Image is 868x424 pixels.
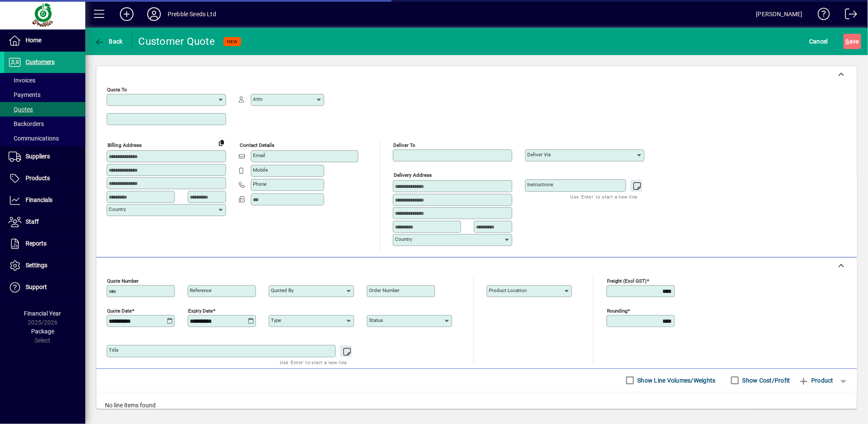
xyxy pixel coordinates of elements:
mat-label: Email [253,152,265,158]
button: Add [113,6,140,22]
span: NEW [227,39,238,44]
a: Communications [4,131,85,146]
a: Support [4,277,85,298]
button: Product [795,373,838,388]
mat-label: Deliver via [527,152,551,158]
a: Staff [4,211,85,233]
span: Staff [26,218,39,225]
mat-label: Quote date [107,307,132,313]
mat-label: Type [271,317,281,323]
span: Customers [26,58,55,65]
span: Product [799,374,833,387]
span: Financial Year [24,310,61,317]
label: Show Line Volumes/Weights [636,376,716,385]
button: Copy to Delivery address [215,136,228,149]
mat-label: Reference [190,287,212,293]
span: S [846,38,849,45]
app-page-header-button: Back [85,34,132,49]
a: Knowledge Base [811,2,830,29]
mat-label: Attn [253,96,262,102]
span: Home [26,37,41,44]
mat-label: Quote number [107,278,139,284]
span: Backorders [9,120,44,127]
mat-label: Expiry date [188,307,213,313]
span: Financials [26,196,52,203]
mat-label: Country [109,206,126,212]
a: Suppliers [4,146,85,167]
span: Cancel [810,35,828,48]
span: ave [846,35,859,48]
span: Settings [26,262,47,269]
mat-label: Quote To [107,87,127,93]
span: Payments [9,91,41,98]
a: Settings [4,255,85,276]
mat-label: Instructions [527,181,553,187]
a: Payments [4,88,85,102]
a: Home [4,30,85,51]
a: Backorders [4,117,85,131]
mat-label: Status [369,317,383,323]
span: Back [94,38,123,45]
mat-label: Product location [489,287,527,293]
a: Logout [839,2,857,29]
mat-hint: Use 'Enter' to start a new line [571,192,638,202]
span: Quotes [9,106,33,113]
mat-label: Order number [369,287,400,293]
button: Profile [140,6,168,22]
mat-label: Country [395,236,412,242]
div: Customer Quote [139,35,215,48]
mat-label: Rounding [607,307,627,313]
div: Prebble Seeds Ltd [168,7,216,21]
button: Back [92,34,125,49]
div: [PERSON_NAME] [756,7,803,21]
span: Reports [26,240,46,247]
span: Invoices [9,77,35,84]
mat-label: Phone [253,181,267,187]
span: Package [31,328,54,335]
mat-label: Quoted by [271,287,293,293]
button: Save [844,34,861,49]
button: Cancel [807,34,830,49]
span: Support [26,284,47,290]
span: Suppliers [26,153,50,160]
a: Quotes [4,102,85,117]
mat-hint: Use 'Enter' to start a new line [280,357,347,367]
mat-label: Freight (excl GST) [607,278,647,284]
div: No line items found [96,392,857,418]
a: Invoices [4,73,85,88]
span: Communications [9,135,59,142]
a: Products [4,168,85,189]
span: Products [26,175,50,181]
label: Show Cost/Profit [741,376,790,385]
mat-label: Mobile [253,167,268,173]
a: Financials [4,190,85,211]
mat-label: Deliver To [393,142,415,148]
a: Reports [4,233,85,254]
mat-label: Title [109,347,119,353]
